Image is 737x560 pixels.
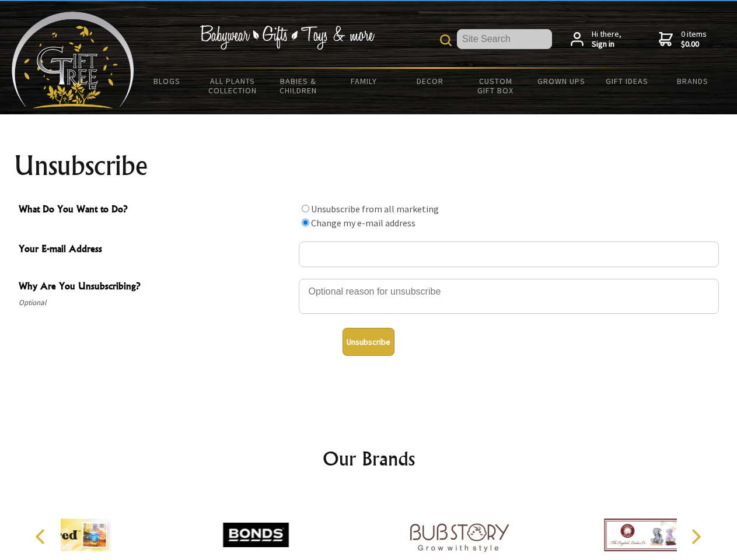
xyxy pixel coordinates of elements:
textarea: Why Are You Unsubscribing? [299,279,719,314]
input: Your E-mail Address [299,242,719,267]
a: Family [331,69,397,93]
input: Site Search [457,29,552,49]
span: What Do You Want to Do? [19,202,293,219]
label: Unsubscribe from all marketing [311,203,439,215]
img: product search [440,34,452,46]
img: Babyware - Gifts - Toys and more... [12,12,134,108]
button: Next [683,524,708,549]
span: Why Are You Unsubscribing? [19,279,293,296]
a: 0 items$0.00 [659,29,707,50]
span: 0 items [681,29,707,50]
a: Custom Gift Box [463,69,529,103]
span: Hi there, [592,29,621,50]
a: Brands [660,69,726,93]
a: Gift Ideas [594,69,660,93]
strong: Sign in [592,39,621,50]
span: Optional [19,296,293,310]
button: Previous [29,524,55,549]
input: What Do You Want to Do? [302,219,309,226]
strong: $0.00 [681,39,707,50]
span: Your E-mail Address [19,242,293,258]
a: BLOGS [134,69,200,93]
a: Babies & Children [266,69,331,103]
input: What Do You Want to Do? [302,205,309,212]
img: Babywear - Gifts - Toys & more [200,25,375,50]
h2: Our Brands [23,444,714,473]
label: Change my e-mail address [311,217,415,229]
a: Decor [397,69,463,93]
a: Grown Ups [528,69,594,93]
a: All Plants Collection [200,69,266,103]
a: Hi there,Sign in [571,29,621,50]
button: Unsubscribe [343,328,394,356]
h1: Unsubscribe [14,152,724,180]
